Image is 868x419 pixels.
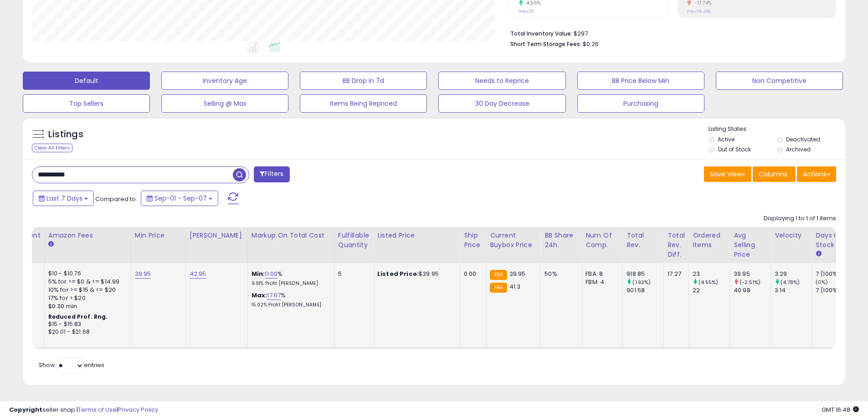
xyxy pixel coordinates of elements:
[48,313,108,321] b: Reduced Prof. Rng.
[48,302,124,310] div: $0.30 min
[490,283,507,293] small: FBA
[48,270,124,278] div: $10 - $10.76
[816,286,853,295] div: 7 (100%)
[23,72,150,90] button: Default
[438,72,565,90] button: Needs to Reprice
[509,269,526,278] span: 39.95
[95,195,137,203] span: Compared to:
[48,278,124,286] div: 5% for >= $0 & <= $14.99
[48,128,83,141] h5: Listings
[544,231,578,250] div: BB Share 24h.
[816,231,849,250] div: Days In Stock
[32,144,72,152] div: Clear All Filters
[577,72,704,90] button: BB Price Below Min
[33,191,94,206] button: Last 7 Days
[141,191,218,206] button: Sep-01 - Sep-07
[9,405,42,414] strong: Copyright
[627,286,663,295] div: 901.58
[753,166,796,182] button: Columns
[252,291,267,300] b: Max:
[816,279,828,286] small: (0%)
[118,405,158,414] a: Privacy Policy
[693,286,729,295] div: 22
[734,286,770,295] div: 40.98
[300,72,427,90] button: BB Drop in 7d
[464,270,479,278] div: 0.00
[46,194,82,203] span: Last 7 Days
[734,270,770,278] div: 39.95
[718,145,751,153] label: Out of Stock
[265,269,277,279] a: 11.00
[490,231,537,250] div: Current Buybox Price
[510,40,581,48] b: Short Term Storage Fees:
[740,279,760,286] small: (-2.51%)
[490,270,507,280] small: FBA
[519,9,534,14] small: Prev: 22
[718,135,734,143] label: Active
[786,145,811,153] label: Archived
[627,270,663,278] div: 918.85
[438,94,565,113] button: 30 Day Decrease
[48,294,124,302] div: 17% for > $20
[464,231,482,250] div: Ship Price
[190,269,206,279] a: 42.95
[254,166,289,182] button: Filters
[267,291,281,300] a: 17.67
[377,231,456,240] div: Listed Price
[544,270,575,278] div: 50%
[161,94,288,113] button: Selling @ Max
[247,227,334,263] th: The percentage added to the cost of goods (COGS) that forms the calculator for Min & Max prices.
[509,282,521,291] span: 41.3
[338,231,370,250] div: Fulfillable Quantity
[510,30,572,37] b: Total Inventory Value:
[586,231,619,250] div: Num of Comp.
[632,279,651,286] small: (1.92%)
[510,27,829,38] li: $297
[252,291,327,308] div: %
[161,72,288,90] button: Inventory Age
[668,270,682,278] div: 17.27
[816,270,853,278] div: 7 (100%)
[699,279,718,286] small: (4.55%)
[48,240,54,248] small: Amazon Fees.
[693,270,729,278] div: 23
[5,231,41,250] div: Fulfillment Cost
[39,361,104,369] span: Show: entries
[252,302,327,308] p: 15.02% Profit [PERSON_NAME]
[816,250,821,258] small: Days In Stock.
[775,231,808,240] div: Velocity
[786,135,820,143] label: Deactivated
[627,231,660,250] div: Total Rev.
[190,231,244,240] div: [PERSON_NAME]
[338,270,366,278] div: 5
[716,72,843,90] button: Non Competitive
[78,405,117,414] a: Terms of Use
[252,269,265,278] b: Min:
[704,166,751,182] button: Save View
[48,328,124,336] div: $20.01 - $21.68
[9,406,158,414] div: seller snap | |
[759,170,787,179] span: Columns
[300,94,427,113] button: Items Being Repriced
[775,270,812,278] div: 3.29
[586,270,616,278] div: FBA: 8
[709,125,845,134] p: Listing States:
[48,321,124,328] div: $15 - $15.83
[135,231,182,240] div: Min Price
[734,231,767,259] div: Avg Selling Price
[693,231,726,250] div: Ordered Items
[687,9,711,14] small: Prev: 19.45%
[775,286,812,295] div: 3.14
[135,269,151,279] a: 39.95
[586,278,616,286] div: FBM: 4
[764,214,836,223] div: Displaying 1 to 1 of 1 items
[252,280,327,287] p: 9.91% Profit [PERSON_NAME]
[377,269,419,278] b: Listed Price:
[154,194,207,203] span: Sep-01 - Sep-07
[48,231,127,240] div: Amazon Fees
[577,94,704,113] button: Purchasing
[822,405,859,414] span: 2025-09-15 16:48 GMT
[781,279,800,286] small: (4.78%)
[252,231,330,240] div: Markup on Total Cost
[252,270,327,287] div: %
